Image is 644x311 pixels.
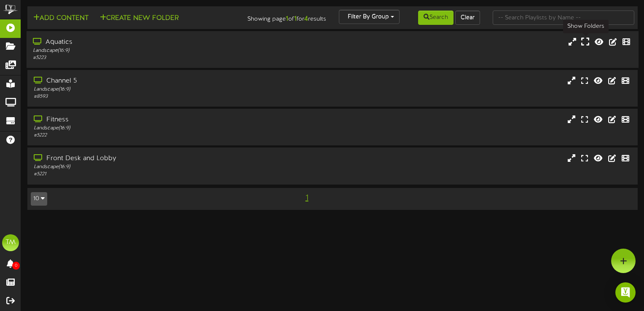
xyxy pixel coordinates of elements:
button: Add Content [31,13,91,24]
strong: 1 [294,15,297,23]
div: Landscape ( 16:9 ) [34,86,275,93]
button: 10 [31,192,47,206]
input: -- Search Playlists by Name -- [493,11,634,25]
div: Landscape ( 16:9 ) [34,164,275,171]
button: Clear [455,11,480,25]
div: Aquatics [33,38,275,47]
div: TM [2,234,19,251]
button: Filter By Group [339,10,400,24]
span: 0 [12,262,20,270]
div: Open Intercom Messenger [615,282,636,303]
button: Search [418,11,453,25]
div: Front Desk and Lobby [34,154,275,164]
div: # 8593 [34,93,275,100]
button: Create New Folder [97,13,181,24]
div: # 5221 [34,171,275,178]
div: Channel 5 [34,76,275,86]
strong: 1 [286,15,288,23]
span: 1 [303,193,311,203]
div: # 5222 [34,132,275,139]
div: # 5223 [33,54,275,62]
div: Showing page of for results [230,10,333,24]
strong: 4 [304,15,308,23]
div: Landscape ( 16:9 ) [33,47,275,54]
div: Fitness [34,115,275,125]
div: Landscape ( 16:9 ) [34,125,275,132]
